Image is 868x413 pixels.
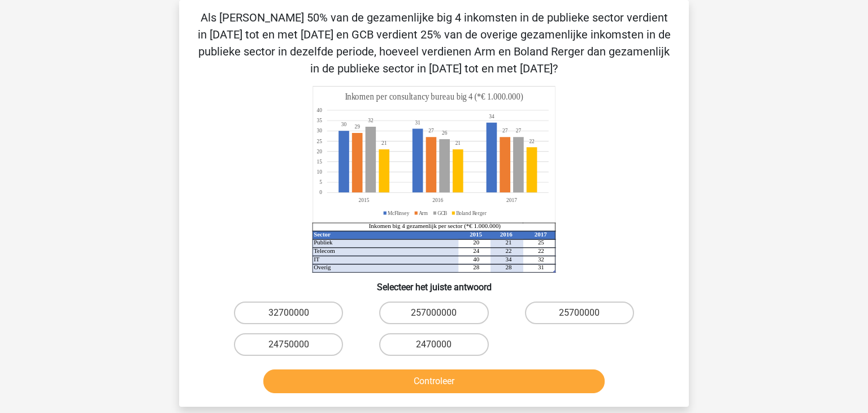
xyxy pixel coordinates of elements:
label: 2470000 [379,333,488,356]
tspan: 29 [355,123,360,130]
tspan: 10 [316,169,322,175]
tspan: 22 [506,247,512,254]
tspan: 2015 [470,231,482,238]
tspan: IT [314,256,320,263]
p: Als [PERSON_NAME] 50% van de gezamenlijke big 4 inkomsten in de publieke sector verdient in [DATE... [197,9,671,77]
tspan: 28 [473,264,479,270]
tspan: 35 [316,117,322,124]
tspan: GCB [437,209,448,216]
tspan: 30 [316,127,322,134]
tspan: 28 [506,264,512,270]
tspan: 20 [316,148,322,154]
tspan: 40 [473,256,479,263]
tspan: 27 [516,127,522,134]
label: 24750000 [234,333,343,356]
tspan: Telecom [314,247,335,254]
tspan: 31 [415,119,420,126]
tspan: Sector [314,231,331,238]
tspan: Inkomen big 4 gezamenlijk per sector (*€ 1.000.000) [369,222,501,230]
tspan: 22 [538,247,544,254]
tspan: McFlinsey [388,209,410,216]
tspan: Boland Rerger [456,209,487,216]
tspan: Overig [314,264,331,270]
tspan: 34 [506,256,512,263]
tspan: Publiek [314,239,333,246]
tspan: 24 [473,247,479,254]
tspan: 32 [538,256,544,263]
tspan: 40 [316,107,322,114]
label: 32700000 [234,302,343,324]
tspan: 32 [368,117,374,124]
tspan: 2016 [500,231,513,238]
tspan: 30 [341,121,347,128]
tspan: 25 [316,137,322,144]
tspan: 2727 [428,127,507,134]
tspan: 0 [319,189,322,196]
tspan: 2017 [535,231,547,238]
button: Controleer [263,369,605,393]
tspan: 34 [489,113,494,120]
tspan: 15 [316,158,322,165]
tspan: Arm [419,209,428,216]
tspan: 5 [319,179,322,186]
h6: Selecteer het juiste antwoord [197,273,671,292]
tspan: 21 [506,239,512,246]
tspan: 2121 [381,140,461,147]
tspan: 31 [538,264,544,270]
label: 25700000 [525,302,634,324]
label: 257000000 [379,302,488,324]
tspan: 201520162017 [359,197,517,204]
tspan: 22 [529,137,534,144]
tspan: 25 [538,239,544,246]
tspan: 26 [442,130,448,136]
tspan: 20 [473,239,479,246]
tspan: Inkomen per consultancy bureau big 4 (*€ 1.000.000) [345,92,523,102]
